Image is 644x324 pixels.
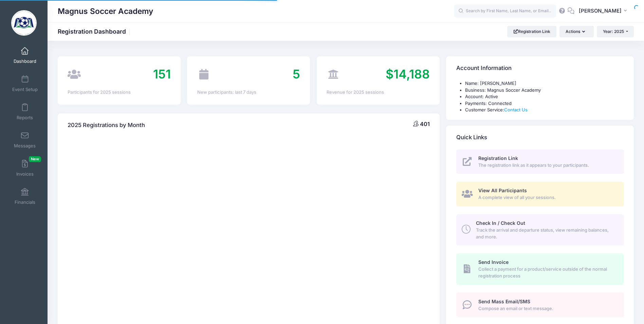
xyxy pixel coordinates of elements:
li: Customer Service: [465,107,624,113]
li: Business: Magnus Soccer Academy [465,87,624,94]
span: Registration Link [478,155,518,161]
button: Year: 2025 [597,26,634,37]
span: The registration link as it appears to your participants. [478,162,616,169]
button: Actions [559,26,593,37]
span: Reports [17,115,33,121]
a: Event Setup [9,72,41,95]
span: Invoices [16,171,34,177]
span: New [29,156,41,162]
img: Magnus Soccer Academy [11,10,37,36]
span: [PERSON_NAME] [579,7,622,15]
a: Dashboard [9,43,41,67]
span: Track the arrival and departure status, view remaining balances, and more. [476,227,616,240]
span: View All Participants [478,187,527,193]
a: Registration Link The registration link as it appears to your participants. [456,149,624,174]
a: View All Participants A complete view of all your sessions. [456,182,624,206]
span: Messages [14,143,36,149]
li: Payments: Connected [465,100,624,107]
h4: Account Information [456,59,512,78]
span: Check In / Check Out [476,220,525,226]
button: [PERSON_NAME] [574,3,634,19]
span: 5 [293,67,300,82]
span: Collect a payment for a product/service outside of the normal registration process [478,266,616,279]
h4: Quick Links [456,128,487,147]
div: New participants: last 7 days [197,89,300,96]
span: 401 [420,121,430,127]
span: Compose an email or text message. [478,305,616,312]
a: Send Invoice Collect a payment for a product/service outside of the normal registration process [456,253,624,285]
a: Send Mass Email/SMS Compose an email or text message. [456,292,624,317]
span: $14,188 [386,67,430,82]
a: Check In / Check Out Track the arrival and departure status, view remaining balances, and more. [456,214,624,246]
a: Registration Link [507,26,556,37]
h1: Magnus Soccer Academy [58,3,153,19]
div: Participants for 2025 sessions [68,89,170,96]
span: Dashboard [14,58,36,64]
span: 151 [153,67,171,82]
a: InvoicesNew [9,156,41,180]
a: Financials [9,184,41,208]
span: Financials [15,199,35,205]
span: Year: 2025 [603,29,624,34]
li: Name: [PERSON_NAME] [465,80,624,87]
a: Messages [9,128,41,152]
h4: 2025 Registrations by Month [68,115,145,135]
span: Event Setup [12,87,38,92]
a: Reports [9,100,41,124]
div: Revenue for 2025 sessions [327,89,429,96]
span: Send Invoice [478,259,509,265]
h1: Registration Dashboard [58,28,132,35]
input: Search by First Name, Last Name, or Email... [454,4,556,18]
a: Contact Us [504,107,528,112]
li: Account: Active [465,93,624,100]
span: Send Mass Email/SMS [478,299,530,304]
span: A complete view of all your sessions. [478,194,616,201]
